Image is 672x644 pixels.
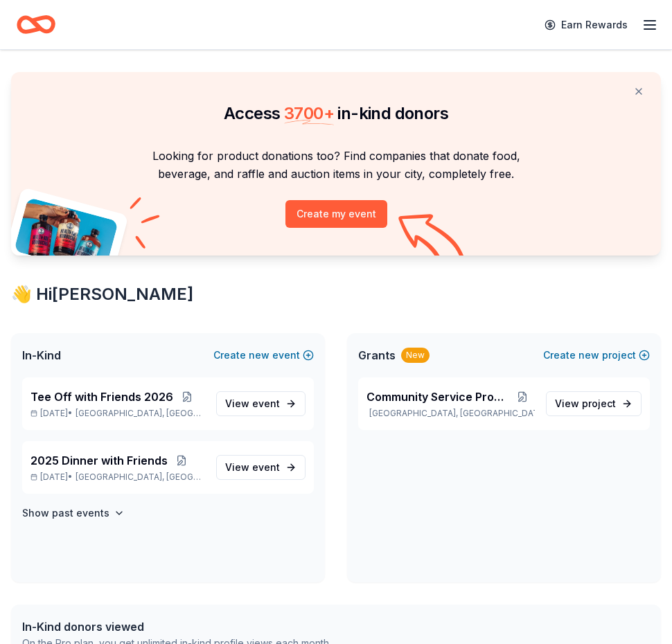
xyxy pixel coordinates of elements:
[555,395,616,412] span: View
[398,214,468,266] img: Curvy arrow
[224,103,448,123] span: Access in-kind donors
[358,347,396,364] span: Grants
[578,347,599,364] span: new
[366,388,509,405] span: Community Service Program
[543,347,650,364] button: Createnewproject
[22,505,109,521] h4: Show past events
[225,395,280,412] span: View
[216,391,306,416] a: View event
[22,347,61,364] span: In-Kind
[216,455,306,480] a: View event
[30,452,168,469] span: 2025 Dinner with Friends
[30,388,173,405] span: Tee Off with Friends 2026
[17,8,55,41] a: Home
[225,459,280,476] span: View
[76,472,205,483] span: [GEOGRAPHIC_DATA], [GEOGRAPHIC_DATA]
[11,283,661,305] div: 👋 Hi [PERSON_NAME]
[22,505,125,521] button: Show past events
[213,347,314,364] button: Createnewevent
[582,397,616,409] span: project
[249,347,269,364] span: new
[30,408,205,419] p: [DATE] •
[284,103,334,123] span: 3700 +
[546,391,642,416] a: View project
[22,618,331,635] div: In-Kind donors viewed
[366,408,535,419] p: [GEOGRAPHIC_DATA], [GEOGRAPHIC_DATA]
[252,461,280,473] span: event
[30,472,205,483] p: [DATE] •
[536,12,636,37] a: Earn Rewards
[285,200,387,228] button: Create my event
[28,147,644,184] p: Looking for product donations too? Find companies that donate food, beverage, and raffle and auct...
[401,348,430,363] div: New
[76,408,205,419] span: [GEOGRAPHIC_DATA], [GEOGRAPHIC_DATA]
[252,397,280,409] span: event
